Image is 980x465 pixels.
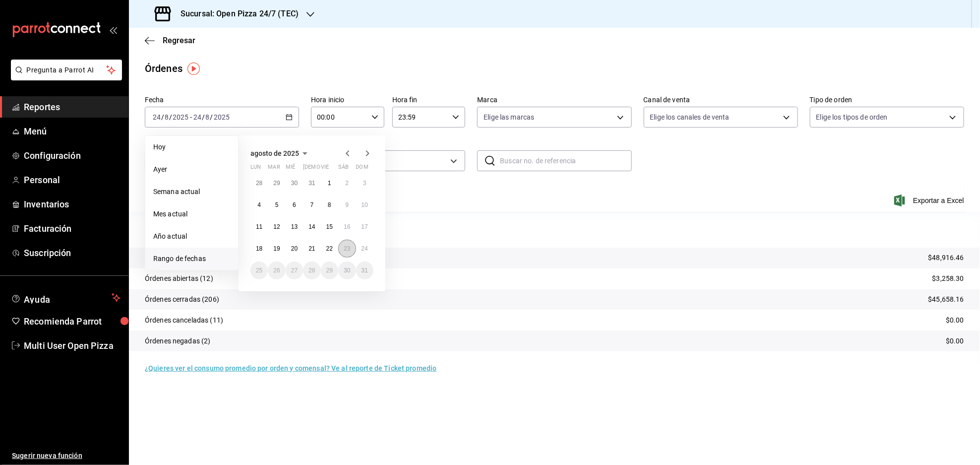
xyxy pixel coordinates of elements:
button: 8 de agosto de 2025 [321,196,338,214]
abbr: 2 de agosto de 2025 [345,180,349,187]
button: 10 de agosto de 2025 [356,196,373,214]
span: Año actual [153,231,230,242]
abbr: 10 de agosto de 2025 [362,201,368,208]
span: / [210,113,213,121]
abbr: 3 de agosto de 2025 [363,180,367,187]
button: 29 de agosto de 2025 [321,262,338,279]
abbr: 29 de agosto de 2025 [326,267,333,274]
input: ---- [172,113,189,121]
abbr: 1 de agosto de 2025 [328,180,331,187]
abbr: 27 de agosto de 2025 [291,267,298,274]
button: 12 de agosto de 2025 [268,218,285,236]
button: 6 de agosto de 2025 [286,196,303,214]
abbr: 16 de agosto de 2025 [344,223,350,230]
button: 24 de agosto de 2025 [356,240,373,258]
a: Pregunta a Parrot AI [7,72,122,82]
span: Sugerir nueva función [12,451,121,461]
span: Mes actual [153,209,230,219]
abbr: 4 de agosto de 2025 [257,201,261,208]
button: 30 de agosto de 2025 [338,262,356,279]
abbr: 20 de agosto de 2025 [291,245,298,252]
abbr: 17 de agosto de 2025 [362,223,368,230]
abbr: 18 de agosto de 2025 [256,245,262,252]
button: 25 de agosto de 2025 [250,262,268,279]
span: Rango de fechas [153,254,230,264]
button: 9 de agosto de 2025 [338,196,356,214]
label: Marca [477,97,631,104]
p: Órdenes canceladas (11) [145,315,223,326]
label: Hora inicio [311,97,384,104]
abbr: 26 de agosto de 2025 [273,267,280,274]
abbr: domingo [356,164,368,174]
span: / [169,113,172,121]
button: 4 de agosto de 2025 [250,196,268,214]
button: 11 de agosto de 2025 [250,218,268,236]
abbr: 30 de agosto de 2025 [344,267,350,274]
label: Tipo de orden [810,97,964,104]
span: - [190,113,192,121]
span: Menú [24,125,121,138]
abbr: 12 de agosto de 2025 [273,223,280,230]
abbr: miércoles [286,164,295,174]
button: 28 de agosto de 2025 [303,262,320,279]
span: Elige las marcas [484,112,534,122]
button: 27 de agosto de 2025 [286,262,303,279]
button: Regresar [145,36,195,45]
button: 1 de agosto de 2025 [321,174,338,192]
button: 30 de julio de 2025 [286,174,303,192]
span: Recomienda Parrot [24,315,121,328]
p: $48,916.46 [928,253,964,263]
span: Reportes [24,100,121,114]
button: 14 de agosto de 2025 [303,218,320,236]
button: 13 de agosto de 2025 [286,218,303,236]
abbr: martes [268,164,280,174]
button: 15 de agosto de 2025 [321,218,338,236]
span: agosto de 2025 [250,149,299,157]
span: Elige los canales de venta [650,112,730,122]
span: Ayuda [24,292,108,304]
button: 28 de julio de 2025 [250,174,268,192]
abbr: 30 de julio de 2025 [291,180,298,187]
span: Ayer [153,164,230,175]
abbr: 28 de julio de 2025 [256,180,262,187]
abbr: 22 de agosto de 2025 [326,245,333,252]
label: Fecha [145,97,299,104]
p: $0.00 [946,315,964,326]
p: $3,258.30 [932,273,964,284]
button: 5 de agosto de 2025 [268,196,285,214]
button: 7 de agosto de 2025 [303,196,320,214]
button: 22 de agosto de 2025 [321,240,338,258]
abbr: 6 de agosto de 2025 [293,201,296,208]
abbr: viernes [321,164,329,174]
span: Elige los tipos de orden [816,112,888,122]
button: 16 de agosto de 2025 [338,218,356,236]
abbr: 23 de agosto de 2025 [344,245,350,252]
abbr: 28 de agosto de 2025 [308,267,315,274]
button: Tooltip marker [187,63,200,75]
input: -- [152,113,161,121]
span: Facturación [24,222,121,235]
span: Configuración [24,149,121,162]
button: open_drawer_menu [109,26,117,34]
button: 20 de agosto de 2025 [286,240,303,258]
input: Buscar no. de referencia [500,151,631,171]
abbr: jueves [303,164,362,174]
abbr: 29 de julio de 2025 [273,180,280,187]
button: 2 de agosto de 2025 [338,174,356,192]
button: 3 de agosto de 2025 [356,174,373,192]
abbr: 14 de agosto de 2025 [308,223,315,230]
abbr: 25 de agosto de 2025 [256,267,262,274]
span: Regresar [163,36,195,45]
abbr: lunes [250,164,261,174]
a: ¿Quieres ver el consumo promedio por orden y comensal? Ve al reporte de Ticket promedio [145,364,436,372]
input: -- [205,113,210,121]
button: 17 de agosto de 2025 [356,218,373,236]
button: 29 de julio de 2025 [268,174,285,192]
abbr: 9 de agosto de 2025 [345,201,349,208]
span: Personal [24,173,121,187]
p: $0.00 [946,336,964,346]
span: Hoy [153,142,230,152]
button: 26 de agosto de 2025 [268,262,285,279]
input: -- [164,113,169,121]
abbr: 19 de agosto de 2025 [273,245,280,252]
